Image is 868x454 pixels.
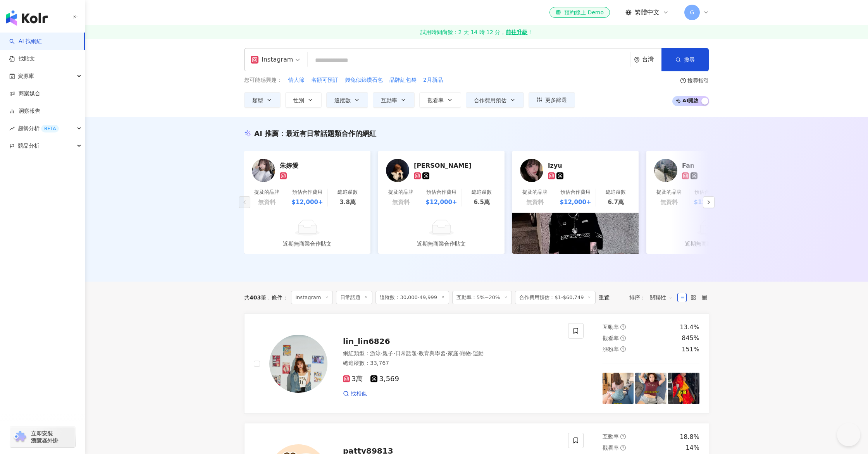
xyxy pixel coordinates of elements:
span: 追蹤數 [334,97,351,103]
span: rise [9,126,15,131]
strong: 前往升級 [506,28,527,36]
img: KOL Avatar [252,159,275,182]
span: 最近有日常話題類合作的網紅 [286,129,376,138]
div: 排序： [629,291,677,304]
button: 觀看率 [419,92,461,108]
span: 觀看率 [427,97,444,103]
button: 合作費用預估 [466,92,524,108]
img: chrome extension [12,431,28,443]
div: 提及的品牌 [388,189,413,196]
span: 互動率 [603,324,619,330]
div: 845% [682,334,699,342]
img: KOL Avatar [269,335,327,393]
div: 6.7萬 [608,198,624,206]
span: 游泳 [370,350,381,356]
span: 教育與學習 [418,350,446,356]
img: KOL Avatar [520,159,543,182]
span: 觀看率 [603,445,619,451]
span: 立即安裝 瀏覽器外掛 [31,430,58,444]
span: question-circle [620,324,626,330]
div: 18.8% [680,433,699,441]
span: 品牌紅包袋 [389,76,417,84]
span: 互動率 [603,433,619,440]
button: 名額可預訂 [311,76,339,84]
span: · [417,350,418,356]
div: 預估合作費用 [426,189,456,196]
span: question-circle [620,434,626,439]
div: 預約線上 Demo [556,9,604,16]
a: KOL Avatarlzyu提及的品牌無資料預估合作費用$12,000+總追蹤數6.7萬 [512,151,639,213]
button: 2月新品 [423,76,443,84]
a: chrome extension立即安裝 瀏覽器外掛 [10,426,75,447]
div: 無資料 [258,198,276,206]
span: environment [634,57,640,63]
div: 無資料 [660,198,678,206]
span: 觀看率 [603,335,619,341]
span: 漲粉率 [603,346,619,352]
a: 預約線上 Demo [549,7,610,18]
span: · [458,350,460,356]
div: AI 推薦 ： [254,129,376,138]
span: 互動率 [381,97,397,103]
a: 商案媒合 [9,90,40,98]
div: 3.8萬 [339,198,356,206]
a: 找相似 [343,390,367,398]
span: 趨勢分析 [18,120,59,137]
span: 日常話題 [336,291,372,304]
span: 合作費用預估：$1-$60,749 [515,291,596,304]
iframe: Help Scout Beacon - Open [837,423,860,446]
span: lin_lin6826 [343,337,390,346]
span: question-circle [620,346,626,352]
button: 更多篩選 [529,92,575,108]
div: 總追蹤數 [338,189,358,196]
span: 您可能感興趣： [244,76,282,84]
span: 繁體中文 [635,8,660,17]
div: $12,000+ [292,198,323,206]
span: 名額可預訂 [311,76,338,84]
img: KOL Avatar [654,159,677,182]
a: searchAI 找網紅 [9,38,42,45]
div: 無資料 [526,198,544,206]
div: 13.4% [680,323,699,332]
span: 403 [250,294,261,301]
span: 2月新品 [423,76,443,84]
span: 運動 [473,350,484,356]
div: 網紅類型 ： [343,350,559,358]
span: 寵物 [460,350,471,356]
div: Fan [682,162,759,169]
div: 151% [682,345,699,354]
span: 家庭 [448,350,458,356]
span: 條件 ： [266,294,288,301]
button: 追蹤數 [326,92,368,108]
div: 14% [685,444,699,452]
span: 找相似 [351,390,367,398]
div: 近期無商業合作貼文 [685,239,734,248]
span: · [393,350,395,356]
img: post-image [668,373,699,404]
span: 更多篩選 [545,97,567,103]
span: · [381,350,382,356]
div: 總追蹤數 [606,189,626,196]
button: 類型 [244,92,281,108]
span: 合作費用預估 [474,97,506,103]
img: post-image [635,373,666,404]
img: logo [6,10,48,26]
div: 預估合作費用 [560,189,591,196]
span: G [690,8,694,17]
span: 情人節 [288,76,305,84]
span: 類型 [252,97,263,103]
span: 3,569 [370,375,399,383]
span: 搜尋 [684,57,695,63]
button: 錢兔似錦鑽石包 [344,76,383,84]
a: KOL Avatar朱婷愛提及的品牌無資料預估合作費用$12,000+總追蹤數3.8萬 [244,151,370,213]
span: 資源庫 [18,67,34,85]
button: 互動率 [373,92,415,108]
span: question-circle [680,78,686,83]
button: 搜尋 [661,48,709,71]
span: 追蹤數：30,000-49,999 [375,291,449,304]
span: 3萬 [343,375,363,383]
div: 6.5萬 [474,198,490,206]
div: 重置 [599,294,610,301]
a: 洞察報告 [9,107,40,115]
div: 近期無商業合作貼文 [283,239,332,248]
